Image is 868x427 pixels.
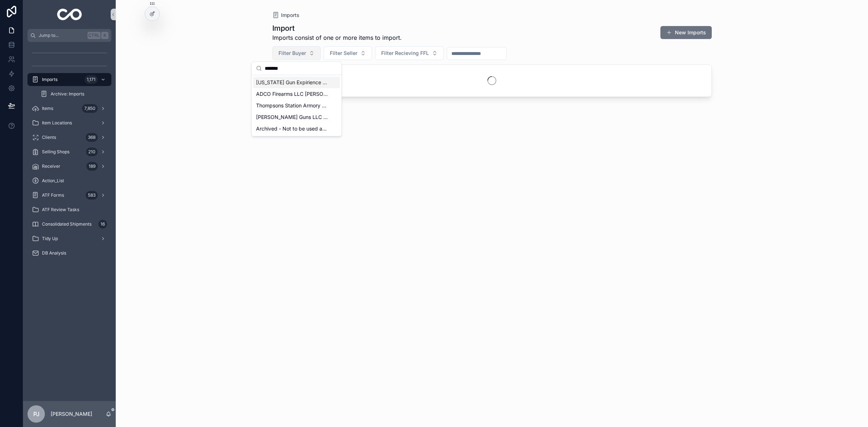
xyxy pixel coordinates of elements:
span: Item Locations [42,120,72,126]
span: Imports [42,77,58,82]
a: Action_List [27,174,111,187]
a: Selling Shops210 [27,145,111,158]
span: Thompsons Station Armory LLC [PERSON_NAME] [256,102,328,109]
span: Imports [281,12,299,19]
a: Item Locations [27,116,111,129]
span: ATF Review Tasks [42,207,79,213]
a: ATF Forms583 [27,189,111,202]
div: 16 [98,220,107,229]
div: 583 [86,191,98,200]
span: Consolidated Shipments [42,221,92,227]
span: PJ [33,410,39,418]
div: 1,171 [85,75,98,84]
div: Suggestions [252,75,341,136]
img: App logo [57,9,82,20]
div: 189 [86,162,98,171]
div: scrollable content [23,42,116,269]
span: Filter Seller [330,50,357,57]
span: ATF Forms [42,192,64,198]
span: Filter Buyer [278,50,306,57]
span: Tidy Up [42,236,58,242]
a: Tidy Up [27,232,111,245]
button: Select Button [272,46,321,60]
a: Imports [272,12,299,19]
a: Items7,850 [27,102,111,115]
span: Jump to... [39,33,85,38]
a: ATF Review Tasks [27,203,111,216]
span: DB Analysis [42,250,66,256]
button: Select Button [324,46,372,60]
span: [PERSON_NAME] Guns LLC [PERSON_NAME] [256,114,328,121]
button: Select Button [375,46,444,60]
div: 368 [86,133,98,142]
span: K [102,33,108,38]
a: Archive: Imports [36,87,111,101]
span: Imports consist of one or more items to import. [272,33,402,42]
span: [US_STATE] Gun Expirience [PERSON_NAME] [256,79,328,86]
p: [PERSON_NAME] [51,410,92,418]
div: 7,850 [82,104,98,113]
a: Imports1,171 [27,73,111,86]
a: Consolidated Shipments16 [27,218,111,231]
a: DB Analysis [27,247,111,260]
span: Archive: Imports [51,91,84,97]
span: Selling Shops [42,149,69,155]
a: Clients368 [27,131,111,144]
span: ADCO Firearms LLC [PERSON_NAME] [256,90,328,98]
div: 210 [86,148,98,156]
span: Archived - Not to be used anymore - [PERSON_NAME] Guns LLC [PERSON_NAME] [256,125,328,132]
span: Filter Recieving FFL [381,50,429,57]
span: Clients [42,134,56,140]
a: Receiver189 [27,160,111,173]
h1: Import [272,23,402,33]
button: New Imports [660,26,712,39]
span: Receiver [42,163,60,169]
button: Jump to...CtrlK [27,29,111,42]
span: Items [42,106,53,111]
span: Ctrl [88,32,101,39]
span: Action_List [42,178,64,184]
